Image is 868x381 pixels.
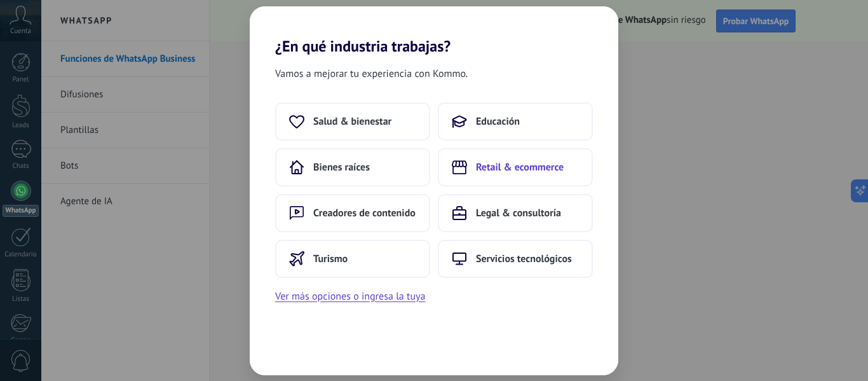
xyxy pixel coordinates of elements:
button: Bienes raíces [275,148,430,186]
button: Creadores de contenido [275,194,430,232]
button: Servicios tecnológicos [438,240,593,278]
button: Retail & ecommerce [438,148,593,186]
span: Salud & bienestar [313,115,391,128]
button: Educación [438,102,593,141]
span: Creadores de contenido [313,207,416,219]
button: Legal & consultoría [438,194,593,232]
span: Retail & ecommerce [476,161,564,174]
span: Educación [476,115,520,128]
h2: ¿En qué industria trabajas? [250,6,618,55]
button: Turismo [275,240,430,278]
span: Legal & consultoría [476,207,561,219]
span: Turismo [313,253,348,265]
button: Salud & bienestar [275,102,430,141]
span: Servicios tecnológicos [476,253,572,265]
span: Vamos a mejorar tu experiencia con Kommo. [275,66,468,82]
span: Bienes raíces [313,161,370,174]
button: Ver más opciones o ingresa la tuya [275,288,425,305]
